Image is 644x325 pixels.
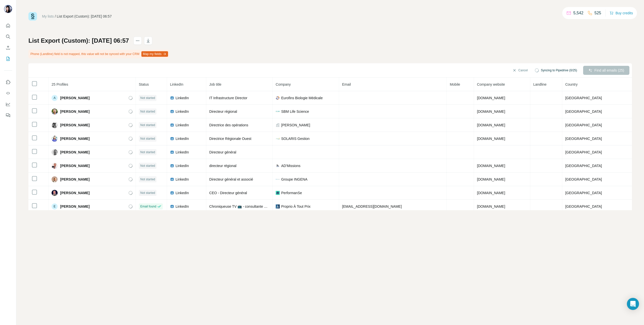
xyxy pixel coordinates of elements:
span: Not started [140,109,155,114]
img: Avatar [52,109,58,115]
img: LinkedIn logo [170,164,174,168]
img: company-logo [276,204,280,208]
img: LinkedIn logo [170,137,174,141]
div: List Export (Custom): [DATE] 06:57 [57,14,112,19]
span: Not started [140,164,155,168]
span: [GEOGRAPHIC_DATA] [565,177,602,181]
span: [PERSON_NAME] [60,190,90,195]
div: A [52,95,58,101]
span: [DOMAIN_NAME] [477,110,505,114]
span: Not started [140,150,155,154]
button: My lists [4,54,12,63]
span: [GEOGRAPHIC_DATA] [565,191,602,195]
span: [PERSON_NAME] [60,204,90,209]
span: Mobile [450,82,460,86]
img: LinkedIn logo [170,191,174,195]
span: [DOMAIN_NAME] [477,177,505,181]
img: Avatar [4,5,12,13]
span: PerformanSe [281,190,302,195]
span: [DOMAIN_NAME] [477,204,505,208]
img: LinkedIn logo [170,150,174,154]
span: LinkedIn [176,136,189,141]
span: [GEOGRAPHIC_DATA] [565,150,602,154]
img: LinkedIn logo [170,110,174,114]
img: company-logo [276,96,280,100]
span: Syncing to Pipedrive (0/25) [541,68,577,73]
button: Quick start [4,21,12,30]
span: [DOMAIN_NAME] [477,191,505,195]
span: [PERSON_NAME] [60,95,90,100]
span: [GEOGRAPHIC_DATA] [565,137,602,141]
p: 525 [594,10,601,16]
span: [PERSON_NAME] [60,177,90,182]
img: company-logo [276,164,280,168]
span: Directeur général et associé [209,177,253,181]
button: Use Surfe API [4,89,12,98]
p: 5,542 [573,10,583,16]
span: Email [342,82,351,86]
span: [DOMAIN_NAME] [477,96,505,100]
span: CEO - Directeur général [209,191,247,195]
img: Avatar [52,122,58,128]
div: Open Intercom Messenger [627,298,639,310]
img: Surfe Logo [28,12,37,21]
span: Groupe INGENA [281,177,307,182]
span: Directeur général [209,150,236,154]
span: SBM Life Science [281,109,309,114]
span: Proprio À Tout Prix [281,204,310,209]
button: Dashboard [4,100,12,109]
span: Directrice Régionale Ouest [209,137,251,141]
button: Use Surfe on LinkedIn [4,78,12,87]
span: [PERSON_NAME] [60,163,90,168]
span: Landline [533,82,547,86]
img: Avatar [52,190,58,196]
span: SOLARIS Gestion [281,136,310,141]
button: Buy credits [610,10,633,17]
img: Avatar [52,149,58,155]
span: Email found [140,204,156,209]
span: Not started [140,136,155,141]
span: Status [139,82,149,86]
span: LinkedIn [176,177,189,182]
button: Cancel [509,66,531,75]
span: 25 Profiles [52,82,68,86]
button: actions [134,37,142,45]
span: Company [276,82,291,86]
span: Directrice des opérations [209,123,248,127]
span: directeur régional [209,164,236,168]
a: My lists [42,14,54,18]
div: Phone (Landline) field is not mapped, this value will not be synced with your CRM [28,50,169,58]
span: Chroniqueuse TV 📺 - consultante W9 & 6Ter Groupe M6 [209,204,299,208]
span: Not started [140,191,155,195]
span: [PERSON_NAME] [60,136,90,141]
span: LinkedIn [176,109,189,114]
button: Search [4,32,12,41]
button: Map my fields [141,51,168,57]
span: [PERSON_NAME] [60,123,90,128]
span: [EMAIL_ADDRESS][DOMAIN_NAME] [342,204,402,208]
span: [GEOGRAPHIC_DATA] [565,204,602,208]
span: Job title [209,82,221,86]
img: LinkedIn logo [170,123,174,127]
img: company-logo [276,110,280,114]
span: [GEOGRAPHIC_DATA] [565,123,602,127]
h1: List Export (Custom): [DATE] 06:57 [28,37,129,45]
span: Directeur régional [209,110,237,114]
span: LinkedIn [176,95,189,100]
span: LinkedIn [176,190,189,195]
div: E [52,203,58,209]
li: / [55,14,56,19]
span: [DOMAIN_NAME] [477,164,505,168]
img: company-logo [276,177,280,181]
button: Enrich CSV [4,43,12,52]
span: [PERSON_NAME] [60,109,90,114]
img: company-logo [276,137,280,141]
span: IT Infrastructure Director [209,96,247,100]
img: Avatar [52,136,58,142]
span: Company website [477,82,505,86]
img: LinkedIn logo [170,96,174,100]
span: [GEOGRAPHIC_DATA] [565,110,602,114]
span: [PERSON_NAME] [60,150,90,155]
span: Country [565,82,578,86]
span: Not started [140,177,155,182]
